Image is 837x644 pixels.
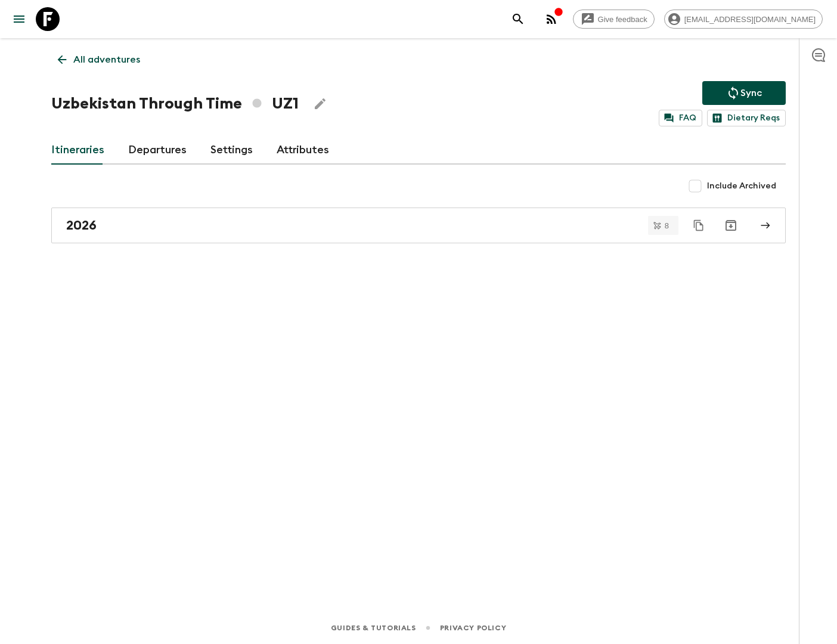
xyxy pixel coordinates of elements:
[664,10,823,29] div: [EMAIL_ADDRESS][DOMAIN_NAME]
[719,213,743,237] button: Archive
[210,136,253,165] a: Settings
[308,92,332,116] button: Edit Adventure Title
[740,86,762,100] p: Sync
[591,15,654,24] span: Give feedback
[66,218,97,233] h2: 2026
[440,621,506,634] a: Privacy Policy
[73,52,140,67] p: All adventures
[51,92,299,116] h1: Uzbekistan Through Time UZ1
[51,136,104,165] a: Itineraries
[7,7,31,31] button: menu
[128,136,187,165] a: Departures
[678,15,822,24] span: [EMAIL_ADDRESS][DOMAIN_NAME]
[702,81,786,105] button: Sync adventure departures to the booking engine
[688,215,709,236] button: Duplicate
[277,136,329,165] a: Attributes
[51,208,786,243] a: 2026
[707,180,776,192] span: Include Archived
[331,621,416,634] a: Guides & Tutorials
[573,10,655,29] a: Give feedback
[659,110,702,126] a: FAQ
[506,7,530,31] button: search adventures
[51,48,147,72] a: All adventures
[707,110,786,126] a: Dietary Reqs
[658,222,676,230] span: 8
